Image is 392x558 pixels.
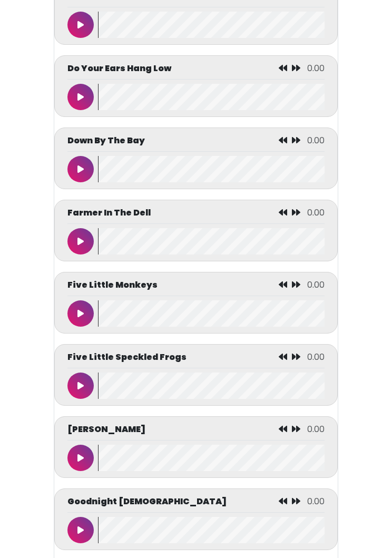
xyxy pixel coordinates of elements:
[307,135,325,147] span: 0.00
[307,351,325,364] span: 0.00
[67,135,145,148] p: Down By The Bay
[307,279,325,291] span: 0.00
[307,496,325,508] span: 0.00
[307,207,325,219] span: 0.00
[67,351,187,364] p: Five Little Speckled Frogs
[67,207,151,220] p: Farmer In The Dell
[67,279,158,292] p: Five Little Monkeys
[307,63,325,75] span: 0.00
[307,424,325,436] span: 0.00
[67,424,145,436] p: [PERSON_NAME]
[67,496,227,508] p: Goodnight [DEMOGRAPHIC_DATA]
[67,63,171,75] p: Do Your Ears Hang Low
